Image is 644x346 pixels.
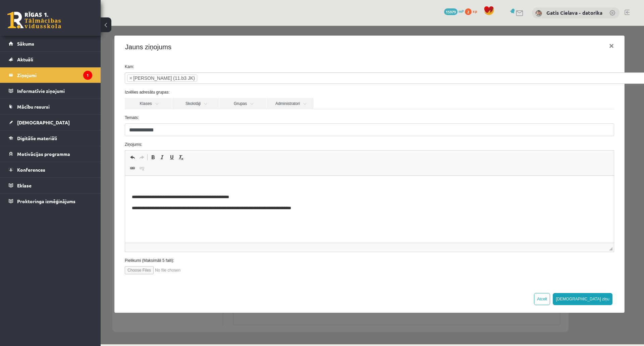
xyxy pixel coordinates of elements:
a: [DEMOGRAPHIC_DATA] [9,115,92,130]
li: Aurēlija Reinfelde (11.b3 JK) [26,49,97,56]
span: [DEMOGRAPHIC_DATA] [17,119,70,125]
a: Digitālie materiāli [9,130,92,146]
a: Noņemt stilus [76,127,85,136]
span: mP [459,8,464,14]
span: Mācību resursi [17,104,50,110]
legend: Ziņojumi [17,67,92,83]
span: 2 [465,8,472,15]
a: Konferences [9,162,92,177]
a: Ziņojumi1 [9,67,92,83]
legend: Informatīvie ziņojumi [17,83,92,99]
a: Sākums [9,36,92,51]
a: Pasvītrojums (vadīšanas taustiņš+U) [66,127,76,136]
span: Aktuāli [17,56,33,62]
a: Atsaistīt [37,138,46,147]
label: Pielikumi (Maksimāli 5 faili): [19,232,519,238]
a: Mācību resursi [9,99,92,114]
span: Sākums [17,41,34,47]
iframe: Bagātinātā teksta redaktors, wiswyg-editor-47433776152360-1758284609-345 [24,150,513,217]
button: [DEMOGRAPHIC_DATA] ziņu [452,267,512,279]
a: Atcelt (vadīšanas taustiņš+Z) [27,127,37,136]
span: Konferences [17,167,45,173]
label: Temats: [19,89,519,95]
label: Izvēlies adresātu grupas: [19,63,519,69]
label: Ziņojums: [19,116,519,122]
span: Digitālie materiāli [17,135,57,141]
a: Skolotāji [71,72,118,83]
span: Mērogot [508,221,512,225]
span: xp [473,8,477,14]
a: 2 xp [465,8,480,14]
a: Grupas [119,72,166,83]
img: Gatis Cielava - datorika [535,10,542,17]
a: Administratori [166,72,213,83]
span: Proktoringa izmēģinājums [17,198,75,204]
a: Aktuāli [9,52,92,67]
span: Motivācijas programma [17,151,70,157]
a: Rīgas 1. Tālmācības vidusskola [7,12,61,28]
a: Gatis Cielava - datorika [546,9,602,16]
a: Saite (vadīšanas taustiņš+K) [27,138,37,147]
a: Treknraksts (vadīšanas taustiņš+B) [48,127,57,136]
a: Atkārtot (vadīšanas taustiņš+Y) [37,127,46,136]
i: 1 [83,71,92,80]
span: Eklase [17,182,32,188]
a: 15979 mP [444,8,464,14]
span: 15979 [444,8,458,15]
span: × [29,49,32,56]
h4: Jauns ziņojums [24,16,71,26]
button: Atcelt [433,267,449,279]
a: Klases [24,72,71,83]
a: Informatīvie ziņojumi [9,83,92,99]
a: Motivācijas programma [9,146,92,162]
button: × [503,11,519,30]
a: Proktoringa izmēģinājums [9,193,92,209]
label: Kam: [19,38,519,44]
a: Eklase [9,178,92,193]
a: Slīpraksts (vadīšanas taustiņš+I) [57,127,66,136]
